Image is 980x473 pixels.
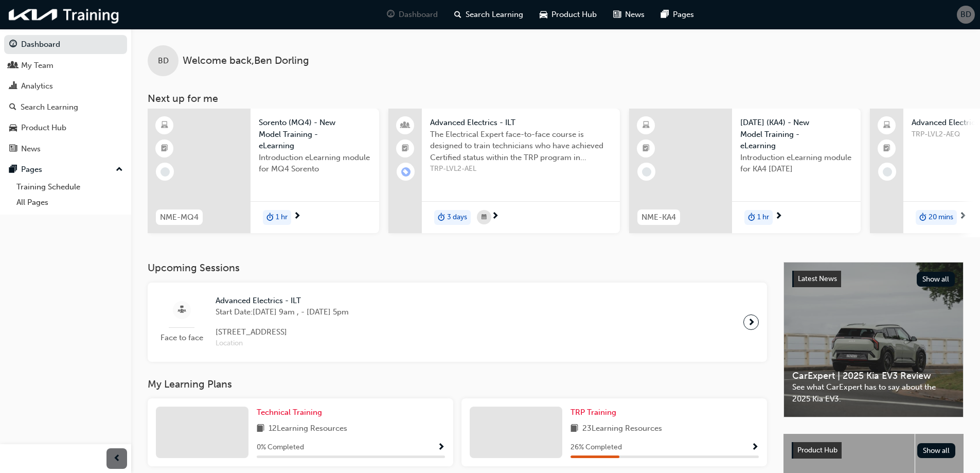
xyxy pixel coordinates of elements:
a: Product HubShow all [792,442,955,459]
span: Advanced Electrics - ILT [216,295,349,307]
span: Face to face [156,332,207,344]
div: My Team [21,60,54,72]
a: news-iconNews [605,4,653,25]
button: Show all [917,443,956,458]
span: Search Learning [466,9,523,21]
span: NME-MQ4 [160,212,199,223]
a: TRP Training [571,407,620,418]
span: booktick-icon [402,142,409,155]
span: Pages [673,9,694,21]
a: guage-iconDashboard [379,4,446,25]
span: The Electrical Expert face-to-face course is designed to train technicians who have achieved Cert... [430,129,612,164]
span: Location [216,338,349,349]
span: next-icon [491,212,499,221]
span: TRP Training [571,408,616,417]
a: Training Schedule [12,179,127,195]
span: up-icon [116,163,123,177]
span: chart-icon [9,82,17,91]
span: search-icon [454,8,461,21]
a: Search Learning [4,98,127,117]
span: Show Progress [437,443,445,452]
button: Show Progress [437,441,445,454]
div: News [21,143,41,155]
a: Latest NewsShow all [792,271,955,287]
span: booktick-icon [883,142,890,155]
a: Dashboard [4,35,127,54]
a: Advanced Electrics - ILTThe Electrical Expert face-to-face course is designed to train technician... [388,109,620,233]
h3: Next up for me [131,93,980,104]
button: Show Progress [751,441,759,454]
span: duration-icon [919,211,926,224]
h3: Upcoming Sessions [148,262,767,274]
span: See what CarExpert has to say about the 2025 Kia EV3. [792,381,955,405]
span: people-icon [402,119,409,132]
span: book-icon [257,423,264,435]
span: Product Hub [551,9,597,21]
span: Latest News [798,274,837,283]
span: Welcome back , Ben Dorling [183,55,309,67]
a: NME-MQ4Sorento (MQ4) - New Model Training - eLearningIntroduction eLearning module for MQ4 Sorent... [148,109,379,233]
a: My Team [4,56,127,75]
span: next-icon [293,212,301,221]
a: car-iconProduct Hub [531,4,605,25]
span: pages-icon [661,8,669,21]
span: learningRecordVerb_NONE-icon [642,167,651,177]
span: BD [158,55,169,67]
span: booktick-icon [643,142,650,155]
span: Advanced Electrics - ILT [430,117,612,129]
span: learningRecordVerb_NONE-icon [883,167,892,177]
span: TRP-LVL2-AEL [430,163,612,175]
span: sessionType_FACE_TO_FACE-icon [178,304,186,317]
span: Technical Training [257,408,322,417]
span: 26 % Completed [571,442,622,453]
button: BD [957,6,975,24]
span: car-icon [540,8,547,21]
h3: My Learning Plans [148,378,767,390]
span: guage-icon [387,8,395,21]
span: guage-icon [9,40,17,49]
span: Product Hub [797,446,838,454]
span: BD [960,9,971,21]
span: news-icon [9,145,17,154]
a: NME-KA4[DATE] (KA4) - New Model Training - eLearningIntroduction eLearning module for KA4 [DATE]d... [629,109,861,233]
span: next-icon [959,212,967,221]
span: learningRecordVerb_NONE-icon [161,167,170,177]
span: 23 Learning Resources [582,423,662,435]
a: Analytics [4,77,127,96]
div: Product Hub [21,122,66,134]
span: 12 Learning Resources [269,423,347,435]
button: DashboardMy TeamAnalyticsSearch LearningProduct HubNews [4,33,127,160]
div: Search Learning [21,101,78,113]
span: CarExpert | 2025 Kia EV3 Review [792,370,955,382]
a: Latest NewsShow allCarExpert | 2025 Kia EV3 ReviewSee what CarExpert has to say about the 2025 Ki... [783,262,964,417]
span: people-icon [9,61,17,71]
span: Start Date: [DATE] 9am , - [DATE] 5pm [216,306,349,318]
span: duration-icon [266,211,274,224]
span: learningResourceType_ELEARNING-icon [643,119,650,132]
button: Pages [4,160,127,179]
span: Dashboard [399,9,438,21]
a: Face to faceAdvanced Electrics - ILTStart Date:[DATE] 9am , - [DATE] 5pm[STREET_ADDRESS]Location [156,291,759,354]
span: news-icon [613,8,621,21]
a: pages-iconPages [653,4,702,25]
span: learningResourceType_ELEARNING-icon [161,119,168,132]
a: News [4,139,127,159]
div: Analytics [21,80,53,92]
span: pages-icon [9,165,17,174]
span: calendar-icon [482,211,487,224]
a: search-iconSearch Learning [446,4,531,25]
span: Sorento (MQ4) - New Model Training - eLearning [259,117,371,152]
button: Show all [917,272,955,287]
span: [STREET_ADDRESS] [216,326,349,338]
span: 0 % Completed [257,442,304,453]
span: NME-KA4 [642,212,676,223]
span: Introduction eLearning module for MQ4 Sorento [259,152,371,175]
span: 3 days [447,212,467,223]
span: learningRecordVerb_ENROLL-icon [401,167,411,177]
span: next-icon [775,212,782,221]
span: next-icon [747,315,755,329]
span: duration-icon [438,211,445,224]
a: All Pages [12,195,127,211]
span: News [625,9,645,21]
